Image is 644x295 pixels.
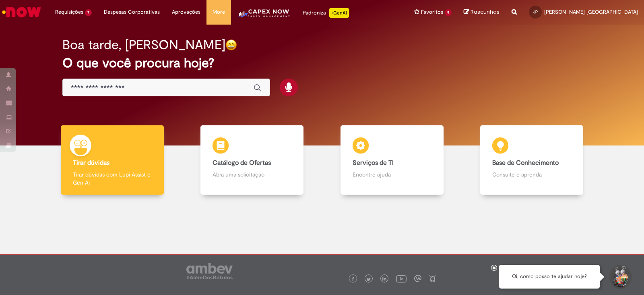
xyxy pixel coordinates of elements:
[186,263,233,279] img: logo_footer_ambev_rotulo_gray.png
[414,275,421,282] img: logo_footer_workplace.png
[225,39,237,51] img: happy-face.png
[492,159,559,167] b: Base de Conhecimento
[62,38,225,52] h2: Boa tarde, [PERSON_NAME]
[104,8,160,16] span: Despesas Corporativas
[464,8,500,16] a: Rascunhos
[237,8,291,24] img: CapexLogo5.png
[429,275,436,282] img: logo_footer_naosei.png
[73,170,152,187] p: Tirar dúvidas com Lupi Assist e Gen Ai
[492,170,571,179] p: Consulte e aprenda
[445,9,452,16] span: 9
[62,56,582,70] h2: O que você procura hoje?
[382,277,386,282] img: logo_footer_linkedin.png
[608,265,632,289] button: Iniciar Conversa de Suporte
[172,8,200,16] span: Aprovações
[42,125,182,195] a: Tirar dúvidas Tirar dúvidas com Lupi Assist e Gen Ai
[329,8,349,18] p: +GenAi
[1,4,42,20] img: ServiceNow
[85,9,92,16] span: 7
[351,277,355,281] img: logo_footer_facebook.png
[471,8,500,16] span: Rascunhos
[367,277,371,281] img: logo_footer_twitter.png
[544,8,638,15] span: [PERSON_NAME] [GEOGRAPHIC_DATA]
[73,159,109,167] b: Tirar dúvidas
[322,125,462,195] a: Serviços de TI Encontre ajuda
[213,170,291,179] p: Abra uma solicitação
[213,8,225,16] span: More
[213,159,271,167] b: Catálogo de Ofertas
[396,273,407,284] img: logo_footer_youtube.png
[353,159,394,167] b: Serviços de TI
[499,265,600,289] div: Oi, como posso te ajudar hoje?
[421,8,443,16] span: Favoritos
[303,8,349,18] div: Padroniza
[353,170,431,179] p: Encontre ajuda
[182,125,322,195] a: Catálogo de Ofertas Abra uma solicitação
[533,9,538,15] span: JP
[55,8,83,16] span: Requisições
[462,125,602,195] a: Base de Conhecimento Consulte e aprenda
